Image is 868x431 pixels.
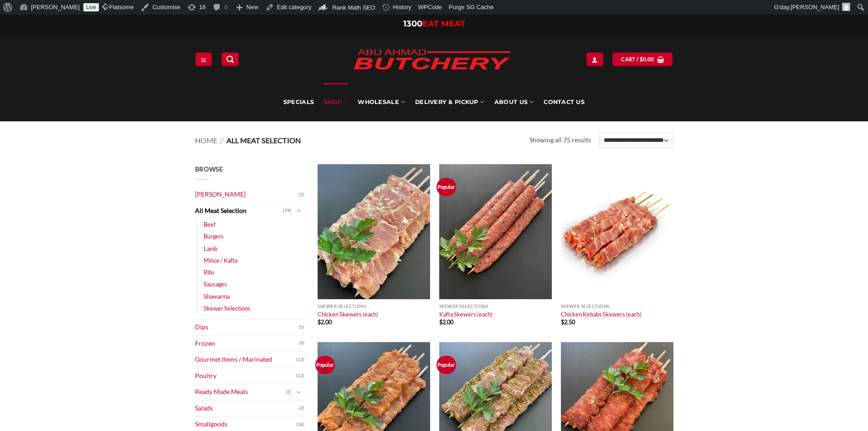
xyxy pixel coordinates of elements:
span: (2) [286,385,291,399]
a: Mince / Kafta [204,254,237,266]
a: Ready Made Meals [195,384,286,400]
span: (74) [283,204,291,218]
p: Skewer Selections [439,304,552,309]
img: Chicken Skewers [318,164,430,299]
a: Delivery & Pickup [415,83,484,121]
a: Dips [195,319,299,335]
img: Kafta Skewers [439,164,552,299]
a: 1300EAT MEAT [403,19,465,29]
a: Chicken Skewers (each) [318,311,378,318]
span: 1300 [403,19,422,29]
span: (2) [299,401,304,415]
span: Rank Math SEO [332,4,375,11]
a: Skewer Selections [204,302,251,314]
a: Home [195,136,217,145]
a: Gourmet Items / Marinated [195,352,296,368]
a: View cart [612,52,673,66]
a: [PERSON_NAME] [195,187,299,203]
a: Lamb [204,243,217,254]
span: $ [640,55,643,63]
a: Kafta Skewers (each) [439,311,493,318]
a: All Meat Selection [195,203,283,219]
img: Chicken Kebabs Skewers [561,164,673,299]
span: (12) [296,369,304,383]
span: [PERSON_NAME] [791,4,839,10]
img: Abu Ahmad Butchery [345,43,519,78]
button: Toggle [293,206,304,216]
span: $ [318,318,321,326]
a: Ribs [204,266,215,278]
a: About Us [494,83,534,121]
a: Search [221,52,239,66]
a: SHOP [324,83,348,121]
a: Sausages [204,278,227,290]
bdi: 2.00 [318,318,332,326]
a: Specials [283,83,314,121]
span: $ [439,318,442,326]
span: (9) [299,337,304,350]
span: (2) [299,188,304,202]
a: Wholesale [358,83,405,121]
p: Skewer Selections [318,304,430,309]
bdi: 2.50 [561,318,575,326]
a: My account [586,52,603,66]
span: // [219,136,224,145]
img: Avatar of Zacky Kawtharani [842,3,850,11]
select: Shop order [599,133,673,148]
a: Shawarma [204,291,230,302]
span: EAT MEAT [422,19,465,29]
a: Burgers [204,230,224,242]
p: Showing all 75 results [529,135,591,145]
a: Salads [195,400,299,416]
a: Chicken Kebabs Skewers (each) [561,311,642,318]
span: Browse [195,165,223,173]
p: Skewer Selections [561,304,673,309]
a: Menu [195,52,212,66]
a: Live [83,3,99,11]
span: All Meat Selection [226,136,301,145]
span: Cart / [621,55,654,63]
bdi: 0.00 [640,56,654,62]
a: Poultry [195,368,296,384]
a: Beef [204,218,216,230]
span: (5) [299,321,304,334]
button: Toggle [293,387,304,397]
span: (13) [296,353,304,367]
span: $ [561,318,564,326]
bdi: 2.00 [439,318,453,326]
a: Frozen [195,336,299,352]
a: Contact Us [544,83,585,121]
